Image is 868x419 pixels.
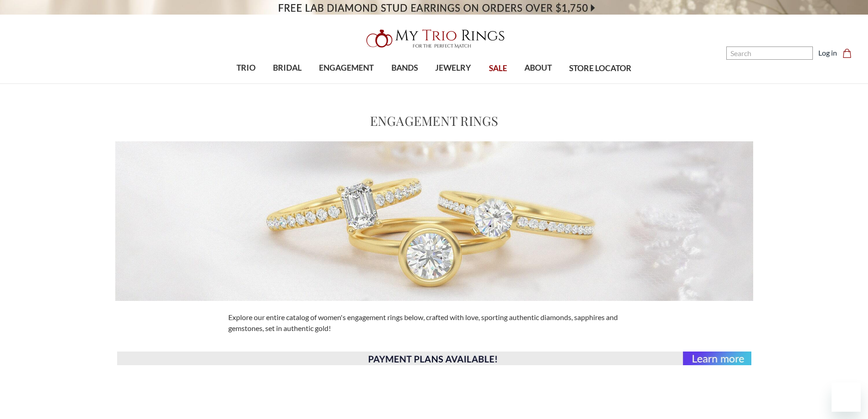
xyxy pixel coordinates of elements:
[241,83,251,84] button: submenu toggle
[435,62,471,74] span: JEWELRY
[842,49,852,58] svg: cart.cart_preview
[449,83,458,84] button: submenu toggle
[283,83,292,84] button: submenu toggle
[370,111,498,130] h1: Engagement Rings
[569,62,632,74] span: STORE LOCATOR
[842,47,857,58] a: Cart with 0 items
[228,53,264,83] a: TRIO
[480,54,515,83] a: SALE
[516,53,560,83] a: ABOUT
[252,24,616,53] a: My Trio Rings
[391,62,418,74] span: BANDS
[489,62,507,74] span: SALE
[310,53,382,83] a: ENGAGEMENT
[319,62,374,74] span: ENGAGEMENT
[726,47,813,60] input: Search
[524,62,552,74] span: ABOUT
[832,383,861,412] iframe: Button to launch messaging window
[560,54,640,83] a: STORE LOCATOR
[534,83,543,84] button: submenu toggle
[426,53,480,83] a: JEWELRY
[818,47,837,58] a: Log in
[236,62,256,74] span: TRIO
[383,53,426,83] a: BANDS
[361,24,507,53] img: My Trio Rings
[400,83,409,84] button: submenu toggle
[223,312,646,334] div: Explore our entire catalog of women's engagement rings below, crafted with love, sporting authent...
[342,83,351,84] button: submenu toggle
[264,53,310,83] a: BRIDAL
[273,62,302,74] span: BRIDAL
